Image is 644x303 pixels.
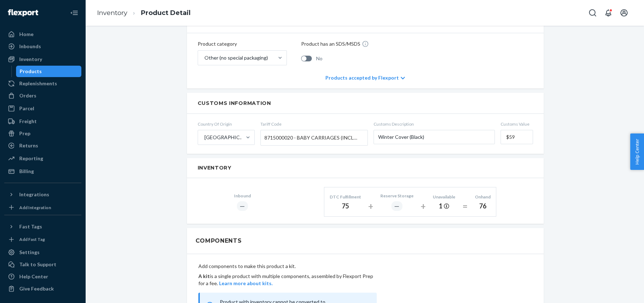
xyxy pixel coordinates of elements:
input: Customs Value [501,130,533,144]
a: Billing [4,166,81,177]
div: ― [237,201,248,211]
h2: Components [196,237,242,245]
div: 75 [330,202,361,211]
button: Open account menu [617,6,631,20]
a: Add Integration [4,203,81,212]
div: Inventory [19,56,42,63]
a: Inventory [4,54,81,65]
div: 1 [433,202,455,211]
div: Help Center [19,273,48,280]
div: Reserve Storage [380,193,414,199]
img: Flexport logo [8,9,38,16]
div: Replenishments [19,80,57,87]
button: Open Search Box [585,6,600,20]
span: Customs Value [501,121,533,127]
a: Home [4,29,81,40]
a: Orders [4,90,81,101]
div: Add Integration [19,204,51,211]
div: Add Fast Tag [19,236,45,242]
p: Product category [198,40,287,47]
button: Help Center [630,133,644,170]
ol: breadcrumbs [91,2,196,24]
a: Freight [4,116,81,127]
div: Other (no special packaging) [204,54,268,61]
div: Products accepted by Flexport [325,67,405,89]
a: Inventory [97,9,127,17]
span: No [316,55,323,62]
div: Reporting [19,155,43,162]
div: Unavailable [433,194,455,200]
button: Learn more about kits. [219,280,273,287]
div: [GEOGRAPHIC_DATA] [204,134,245,141]
input: [GEOGRAPHIC_DATA] [204,134,204,141]
button: Close Navigation [67,6,81,20]
b: A kit [198,273,210,279]
div: Inbound [234,193,251,199]
span: Country Of Origin [198,121,255,127]
input: Other (no special packaging) [204,54,204,61]
h2: Customs Information [198,100,533,106]
a: Product Detail [141,9,191,17]
div: Talk to Support [19,261,56,268]
div: + [368,200,373,213]
h2: Inventory [198,165,533,171]
div: Returns [19,142,38,149]
button: Give Feedback [4,283,81,294]
div: 76 [475,202,491,211]
div: Settings [19,249,40,256]
div: ― [391,201,402,211]
div: Freight [19,118,37,125]
a: Prep [4,128,81,139]
button: Integrations [4,189,81,200]
div: Parcel [19,105,34,112]
p: is a single product with multiple components, assembled by Flexport Prep for a fee. [198,273,377,287]
div: + [421,200,426,213]
a: Parcel [4,103,81,114]
button: Fast Tags [4,221,81,232]
a: Returns [4,140,81,151]
span: Tariff Code [260,121,368,127]
div: Billing [19,168,34,175]
div: Fast Tags [19,223,42,230]
span: 8715000020 - BABY CARRIAGES (INCLUDING STROLLERS) [264,132,360,144]
div: Integrations [19,191,49,198]
a: Products [16,66,82,77]
a: Help Center [4,271,81,282]
div: = [462,200,468,213]
a: Talk to Support [4,259,81,270]
div: Inbounds [19,43,41,50]
a: Reporting [4,153,81,164]
div: Onhand [475,194,491,200]
a: Add Fast Tag [4,235,81,244]
p: Product has an SDS/MSDS [301,40,360,47]
div: Prep [19,130,30,137]
a: Settings [4,247,81,258]
span: Customs Description [374,121,495,127]
a: Replenishments [4,78,81,89]
div: Give Feedback [19,285,54,292]
a: Inbounds [4,41,81,52]
div: Products [20,68,42,75]
div: Home [19,31,34,38]
button: Open notifications [601,6,615,20]
div: DTC Fulfillment [330,194,361,200]
div: Orders [19,92,36,99]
